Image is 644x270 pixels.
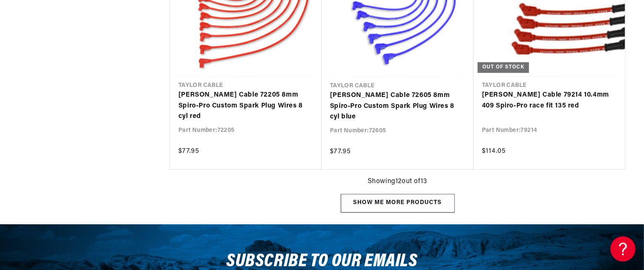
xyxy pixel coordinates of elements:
a: [PERSON_NAME] Cable 72205 8mm Spiro-Pro Custom Spark Plug Wires 8 cyl red [178,90,313,122]
div: Show me more products [341,194,455,213]
a: [PERSON_NAME] Cable 79214 10.4mm 409 Spiro-Pro race fit 135 red [482,90,617,111]
span: Showing 12 out of 13 [368,176,427,187]
a: [PERSON_NAME] Cable 72605 8mm Spiro-Pro Custom Spark Plug Wires 8 cyl blue [330,90,465,123]
h3: Subscribe to our emails [226,254,418,270]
